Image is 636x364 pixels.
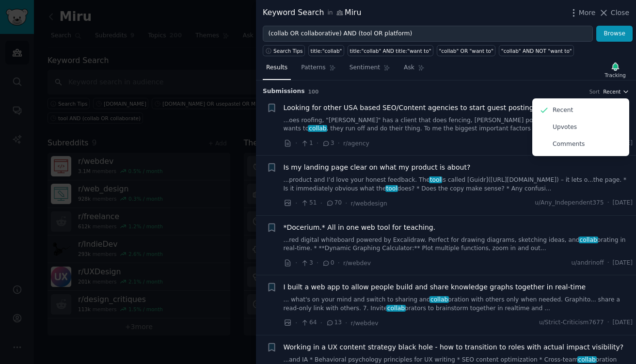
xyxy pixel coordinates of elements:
div: title:"collab" AND title:"want to" [350,47,431,54]
span: Sentiment [350,63,380,72]
a: "collab" OR "want to" [437,45,495,56]
a: *Docerium.* All in one web tool for teaching. [284,222,436,233]
div: title:"collab" [311,47,342,54]
p: Recent [553,106,573,115]
span: tool [385,185,398,192]
span: Submission s [263,87,305,96]
span: u/Any_Independent375 [535,199,604,207]
span: tool [429,176,442,183]
span: Results [266,63,287,72]
span: · [317,258,318,268]
span: u/Strict-Criticism7677 [539,318,604,327]
span: · [345,318,347,328]
span: · [295,258,297,268]
button: Tracking [601,60,629,80]
button: Browse [596,26,633,42]
span: Search Tips [273,47,303,54]
span: Close [611,8,629,18]
span: [DATE] [613,199,633,207]
a: Sentiment [346,60,394,80]
span: 51 [301,199,317,207]
span: r/agency [343,140,369,147]
span: · [338,138,340,148]
span: 64 [301,318,317,327]
button: Search Tips [263,45,305,56]
span: r/webdev [343,260,371,267]
div: Keyword Search Miru [263,7,362,19]
span: · [320,318,322,328]
span: in [327,9,333,17]
a: "collab" AND NOT "want to" [499,45,574,56]
span: Patterns [301,63,325,72]
span: [DATE] [613,259,633,268]
a: Results [263,60,291,80]
span: collab [579,237,598,243]
span: · [338,258,340,268]
input: Try a keyword related to your business [263,26,593,42]
a: Working in a UX content strategy black hole - how to transition to roles with actual impact visib... [284,342,624,352]
div: "collab" AND NOT "want to" [501,47,572,54]
span: · [345,198,347,208]
a: Patterns [298,60,339,80]
a: Ask [400,60,428,80]
span: collab [308,125,327,132]
span: · [607,199,609,207]
a: Looking for other USA based SEO/Content agencies to start guest posting [284,103,534,113]
div: Sort [589,88,600,95]
a: title:"collab" [308,45,344,56]
span: · [295,138,297,148]
p: Upvotes [553,123,577,132]
span: 3 [322,139,334,148]
span: 70 [326,199,342,207]
button: Close [599,8,629,18]
span: · [295,198,297,208]
a: ...product and I’d love your honest feedback. Thetoolis called [Guidr]([URL][DOMAIN_NAME]) – it l... [284,176,633,193]
span: collab [577,356,597,363]
span: 3 [301,259,313,268]
a: ...oes roofing, "[PERSON_NAME]" has a client that does fencing, [PERSON_NAME] posts in the group ... [284,116,633,133]
span: 100 [308,89,319,95]
span: 0 [322,259,334,268]
a: I built a web app to allow people build and share knowledge graphs together in real-time [284,282,586,292]
button: More [569,8,596,18]
span: r/webdesign [351,200,387,207]
button: Recent [603,88,629,95]
span: r/webdev [351,320,379,327]
span: collab [429,296,449,303]
span: More [579,8,596,18]
span: u/andrinoff [572,259,604,268]
a: ...red digital whiteboard powered by Excalidraw. Perfect for drawing diagrams, sketching ideas, a... [284,236,633,253]
a: Is my landing page clear on what my product is about? [284,162,471,173]
a: ... what's on your mind and switch to sharing andcollaboration with others only when needed. Grap... [284,296,633,313]
span: collab [386,305,406,312]
span: Ask [404,63,414,72]
p: Comments [553,140,585,149]
span: · [607,259,609,268]
div: Tracking [604,72,626,79]
a: title:"collab" AND title:"want to" [348,45,433,56]
span: · [607,318,609,327]
span: Recent [603,88,620,95]
span: · [320,198,322,208]
span: · [317,138,318,148]
span: [DATE] [613,318,633,327]
div: "collab" OR "want to" [439,47,493,54]
span: · [295,318,297,328]
span: 1 [301,139,313,148]
span: 13 [326,318,342,327]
